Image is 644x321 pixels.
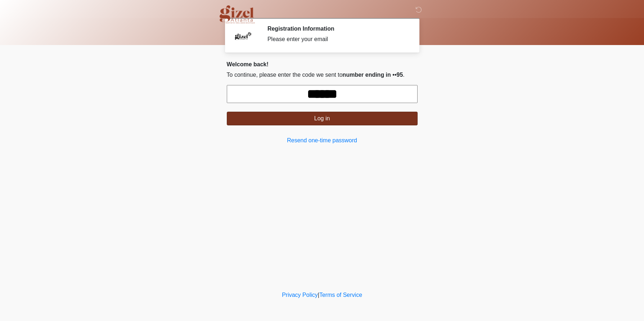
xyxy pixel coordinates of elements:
h2: Welcome back! [227,61,418,68]
a: Terms of Service [319,292,362,298]
button: Log in [227,112,418,125]
a: Resend one-time password [227,136,418,145]
span: number ending in ••95 [343,72,403,78]
p: To continue, please enter the code we sent to . [227,71,418,79]
img: Gizel Atlanta Logo [220,5,255,23]
img: Agent Avatar [232,25,254,47]
a: | [318,292,319,298]
a: Privacy Policy [282,292,318,298]
div: Please enter your email [267,35,407,44]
